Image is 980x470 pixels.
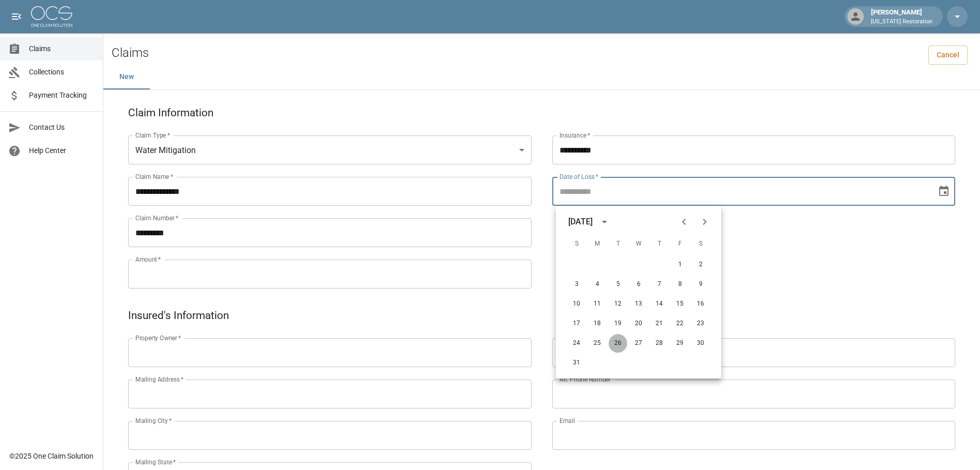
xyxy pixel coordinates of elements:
button: 16 [691,295,710,313]
button: 19 [609,314,627,333]
button: 1 [671,255,689,274]
button: Choose date [934,181,954,202]
span: Wednesday [629,234,648,254]
div: Water Mitigation [128,135,532,164]
button: New [103,65,150,89]
button: 20 [629,314,648,333]
button: 22 [671,314,689,333]
span: Sunday [567,234,586,254]
label: Claim Number [135,214,178,222]
span: Friday [671,234,689,254]
label: Mailing Address [135,375,183,384]
button: Next month [694,211,715,232]
div: © 2025 One Claim Solution [9,451,94,461]
button: 18 [588,314,606,333]
button: 27 [629,334,648,353]
a: Cancel [928,46,968,65]
label: Insurance [559,131,590,140]
button: 3 [567,275,586,294]
label: Mailing City [135,416,172,425]
button: calendar view is open, switch to year view [596,213,613,231]
div: [DATE] [568,216,593,228]
button: 24 [567,334,586,353]
button: 14 [650,295,668,313]
span: Payment Tracking [29,90,95,101]
img: ocs-logo-white-transparent.png [31,6,72,27]
button: 31 [567,354,586,372]
button: 10 [567,295,586,313]
button: 5 [609,275,627,294]
button: 17 [567,314,586,333]
button: 26 [609,334,627,353]
button: Previous month [674,211,694,232]
button: 11 [588,295,606,313]
button: 15 [671,295,689,313]
button: 25 [588,334,606,353]
div: [PERSON_NAME] [867,7,937,26]
span: Saturday [691,234,710,254]
label: Mailing State [135,458,176,466]
button: 4 [588,275,606,294]
span: Collections [29,67,95,78]
label: Claim Type [135,131,170,140]
p: [US_STATE] Restoration [871,18,932,26]
button: 28 [650,334,668,353]
button: 13 [629,295,648,313]
span: Tuesday [609,234,627,254]
span: Thursday [650,234,668,254]
button: open drawer [6,6,27,27]
label: Claim Name [135,172,173,181]
button: 21 [650,314,668,333]
button: 2 [691,255,710,274]
button: 6 [629,275,648,294]
button: 23 [691,314,710,333]
label: Amount [135,255,161,264]
label: Email [559,416,575,425]
span: Monday [588,234,606,254]
button: 12 [609,295,627,313]
label: Date of Loss [559,172,598,181]
span: Help Center [29,145,95,156]
button: 30 [691,334,710,353]
h2: Claims [112,46,149,60]
label: Property Owner [135,333,181,342]
label: Alt. Phone Number [559,375,611,384]
span: Contact Us [29,122,95,133]
button: 7 [650,275,668,294]
div: dynamic tabs [103,65,980,89]
span: Claims [29,43,95,54]
button: 29 [671,334,689,353]
button: 9 [691,275,710,294]
button: 8 [671,275,689,294]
